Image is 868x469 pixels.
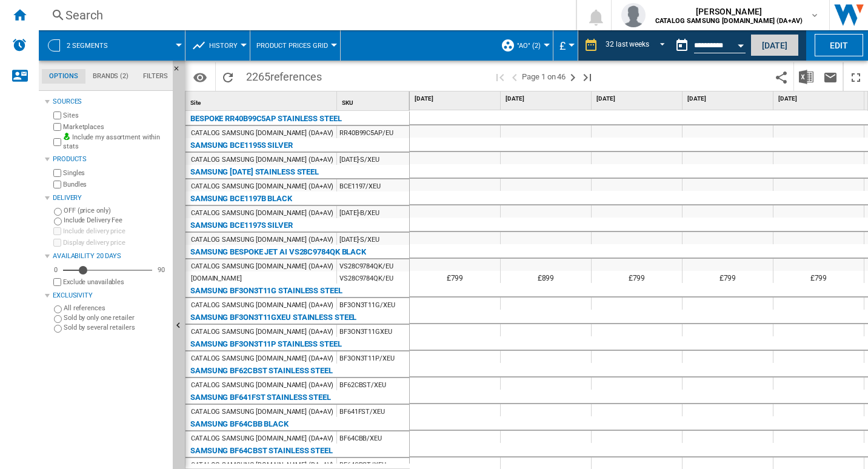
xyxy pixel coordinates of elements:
b: CATALOG SAMSUNG [DOMAIN_NAME] (DA+AV) [655,17,803,25]
div: SAMSUNG BF62CBST STAINLESS STEEL [190,364,333,378]
label: Include my assortment within stats [63,133,168,151]
div: CATALOG SAMSUNG [DOMAIN_NAME] (DA+AV) [191,181,333,193]
md-slider: Availability [63,264,152,276]
span: Page 1 on 46 [522,62,566,91]
div: BF3ON3T11P/XEU [337,351,409,364]
div: SAMSUNG BF64CBST STAINLESS STEEL [190,444,333,458]
div: BF64CBB/XEU [337,431,409,444]
input: Display delivery price [53,239,61,247]
div: SKU Sort None [339,91,409,110]
div: BF3ON3T11GXEU [337,325,409,337]
button: Options [188,66,212,88]
div: This report is based on a date in the past. [670,30,748,61]
span: 2 segments [67,42,108,50]
input: Sold by several retailers [54,325,62,333]
label: Exclude unavailables [63,278,168,287]
label: Marketplaces [63,122,168,131]
div: 0 [51,265,61,274]
div: VS28C9784QK/EU [337,271,409,284]
div: SAMSUNG BCE1195S SILVER [190,138,293,153]
md-tab-item: Brands (2) [85,69,136,84]
div: CATALOG SAMSUNG [DOMAIN_NAME] (DA+AV) [191,299,333,311]
span: SKU [342,99,353,106]
label: Include delivery price [63,227,168,236]
div: [DATE] [594,91,682,107]
span: [PERSON_NAME] [655,5,803,18]
button: Reload [216,62,240,91]
div: SAMSUNG BF64CBB BLACK [190,417,289,431]
button: Hide [173,61,187,82]
div: [DATE] [503,91,591,107]
div: 2 segments [45,30,179,61]
div: [DATE] [776,91,864,107]
button: Open calendar [730,33,752,55]
button: Maximize [844,62,868,91]
input: OFF (price only) [54,208,62,216]
div: [DATE]-B/XEU [337,206,409,218]
div: CATALOG SAMSUNG [DOMAIN_NAME] (DA+AV) [191,234,333,246]
div: 90 [155,265,168,274]
input: Sold by only one retailer [54,315,62,323]
button: First page [493,62,507,91]
md-select: REPORTS.WIZARD.STEPS.REPORT.STEPS.REPORT_OPTIONS.PERIOD: 32 last weeks [604,36,670,56]
div: [DOMAIN_NAME] [191,273,242,285]
span: [DATE] [596,95,679,103]
div: £799 [410,271,500,283]
button: Next page [566,62,580,91]
span: History [209,42,238,50]
input: Sites [53,111,61,119]
div: SAMSUNG BF3ON3T11P STAINLESS STEEL [190,337,342,351]
div: SAMSUNG BCE1197S SILVER [190,218,293,233]
button: Share this bookmark with others [769,62,793,91]
label: Sold by several retailers [64,323,168,332]
div: SAMSUNG BESPOKE JET AI VS28C9784QK BLACK [190,245,366,259]
input: Display delivery price [53,278,61,286]
div: SAMSUNG BCE1197B BLACK [190,191,292,206]
div: [DATE]-S/XEU [337,153,409,165]
input: Singles [53,169,61,177]
div: Search [65,7,544,24]
div: SAMSUNG BF3ON3T11G STAINLESS STEEL [190,284,342,298]
div: Products [53,155,168,164]
button: [DATE] [750,34,799,56]
span: Site [190,99,201,106]
span: [DATE] [687,95,770,103]
label: All references [64,304,168,313]
div: CATALOG SAMSUNG [DOMAIN_NAME] (DA+AV) [191,433,333,445]
span: references [270,70,322,83]
label: Singles [63,168,168,178]
span: [DATE] [415,95,498,103]
div: Sources [53,97,168,107]
button: Edit [815,34,863,56]
input: All references [54,305,62,313]
button: >Previous page [507,62,522,91]
label: Display delivery price [63,238,168,247]
div: History [192,30,244,61]
div: £ [559,30,572,61]
button: Send this report by email [818,62,843,91]
div: £799 [592,271,682,283]
input: Marketplaces [53,123,61,131]
div: CATALOG SAMSUNG [DOMAIN_NAME] (DA+AV) [191,353,333,365]
img: mysite-bg-18x18.png [63,133,70,140]
md-menu: Currency [553,30,578,61]
label: OFF (price only) [64,206,168,215]
div: £899 [501,271,591,283]
md-tab-item: Filters [136,69,175,84]
div: £799 [773,271,864,283]
div: RR40B99C5AP/EU [337,126,409,138]
button: Download in Excel [794,62,818,91]
input: Bundles [53,181,61,188]
div: CATALOG SAMSUNG [DOMAIN_NAME] (DA+AV) [191,127,333,139]
label: Include Delivery Fee [64,216,168,225]
div: "AO" (2) [501,30,547,61]
input: Include delivery price [53,227,61,235]
span: 2265 [240,62,328,88]
img: profile.jpg [621,3,646,27]
input: Include Delivery Fee [54,218,62,225]
span: [DATE] [778,95,861,103]
input: Include my assortment within stats [53,135,61,150]
div: Exclusivity [53,291,168,301]
div: Sort None [188,91,336,110]
div: CATALOG SAMSUNG [DOMAIN_NAME] (DA+AV) [191,326,333,338]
